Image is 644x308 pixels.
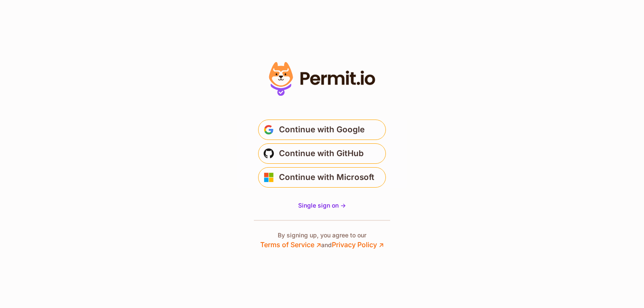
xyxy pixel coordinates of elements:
p: By signing up, you agree to our and [260,231,384,250]
a: Privacy Policy ↗ [332,240,384,249]
span: Single sign on -> [298,202,346,209]
span: Continue with GitHub [279,147,364,160]
span: Continue with Google [279,123,365,137]
button: Continue with GitHub [258,143,386,164]
a: Terms of Service ↗ [260,240,321,249]
span: Continue with Microsoft [279,171,374,184]
button: Continue with Google [258,120,386,140]
a: Single sign on -> [298,201,346,210]
button: Continue with Microsoft [258,167,386,188]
